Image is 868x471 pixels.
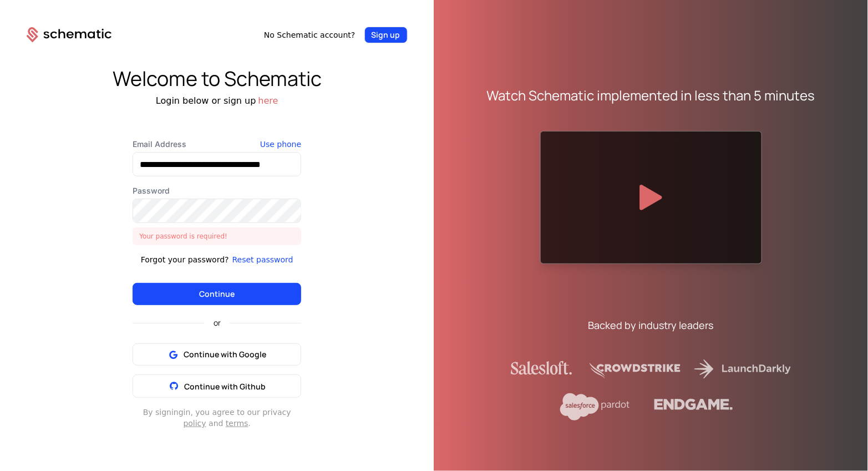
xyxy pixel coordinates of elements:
label: Email Address [133,139,301,150]
button: Use phone [260,139,301,150]
div: Watch Schematic implemented in less than 5 minutes [487,87,815,104]
a: terms [226,419,248,428]
div: By signing in , you agree to our privacy and . [133,407,301,429]
div: Forgot your password? [141,254,229,265]
button: here [258,94,278,108]
button: Continue [133,283,301,305]
a: policy [184,419,206,428]
span: Continue with Google [184,349,266,360]
div: Your password is required! [133,227,301,245]
button: Sign up [364,27,408,43]
label: Password [133,185,301,196]
span: or [205,319,230,327]
button: Reset password [232,254,293,265]
div: Backed by industry leaders [588,317,714,333]
span: Continue with Github [184,381,266,392]
button: Continue with Google [133,343,301,366]
button: Continue with Github [133,374,301,398]
span: No Schematic account? [264,29,356,40]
